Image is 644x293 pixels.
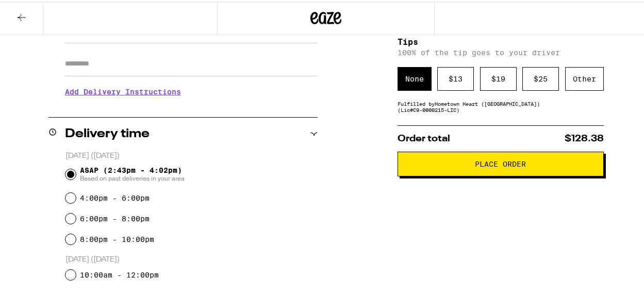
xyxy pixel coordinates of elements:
[65,102,318,110] p: We'll contact you at when we arrive
[65,150,318,159] p: [DATE] ([DATE])
[80,269,159,278] label: 10:00am - 12:00pm
[65,253,318,263] p: [DATE] ([DATE])
[565,133,604,142] span: $128.38
[398,47,604,55] p: 100% of the tip goes to your driver
[398,99,604,111] div: Fulfilled by Hometown Heart ([GEOGRAPHIC_DATA]) (Lic# C9-0000215-LIC )
[398,37,604,45] h5: Tips
[522,66,559,89] div: $ 25
[80,192,150,201] label: 4:00pm - 6:00pm
[480,66,517,89] div: $ 19
[437,66,474,89] div: $ 13
[475,159,526,166] span: Place Order
[65,78,318,102] h3: Add Delivery Instructions
[65,126,150,139] h2: Delivery time
[80,234,154,242] label: 8:00pm - 10:00pm
[80,173,185,181] span: Based on past deliveries in your area
[80,165,185,181] span: ASAP (2:43pm - 4:02pm)
[398,133,450,142] span: Order total
[565,66,604,89] div: Other
[398,150,604,175] button: Place Order
[80,213,150,221] label: 6:00pm - 8:00pm
[398,66,432,89] div: None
